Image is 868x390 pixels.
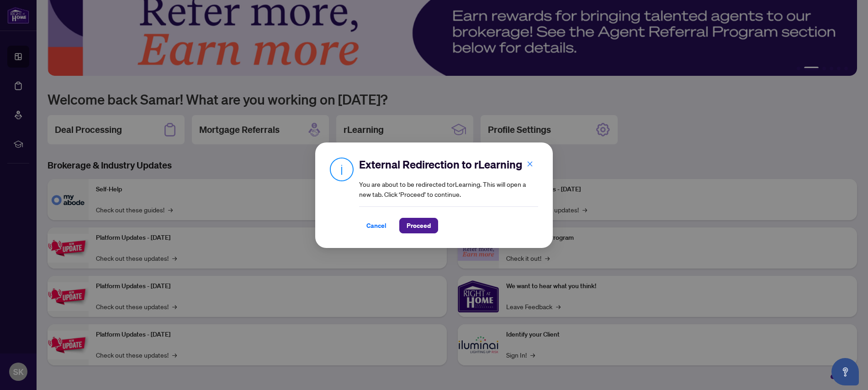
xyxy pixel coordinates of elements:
[359,218,394,233] button: Cancel
[359,157,538,172] h2: External Redirection to rLearning
[359,157,538,233] div: You are about to be redirected to rLearning . This will open a new tab. Click ‘Proceed’ to continue.
[366,218,386,233] span: Cancel
[330,157,354,181] img: Info Icon
[407,218,431,233] span: Proceed
[831,358,859,385] button: Open asap
[399,218,438,233] button: Proceed
[527,160,533,167] span: close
